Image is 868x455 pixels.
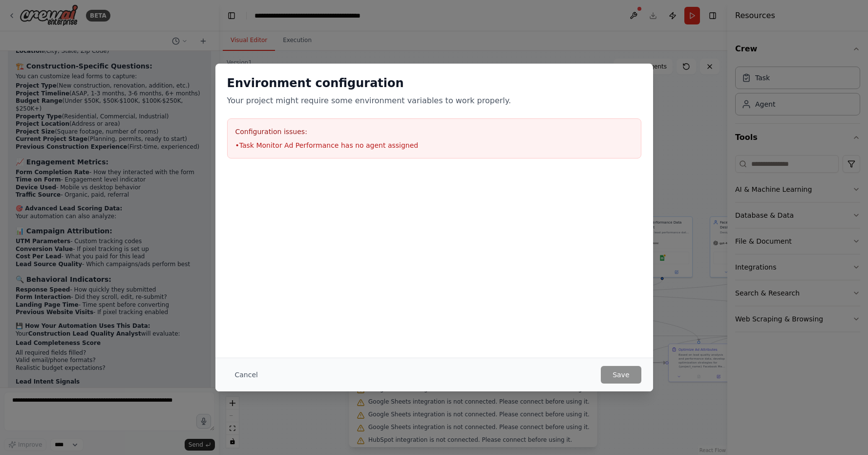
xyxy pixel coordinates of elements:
button: Cancel [227,366,266,384]
li: • Task Monitor Ad Performance has no agent assigned [235,140,633,150]
p: Your project might require some environment variables to work properly. [227,95,641,107]
h3: Configuration issues: [235,127,633,136]
h2: Environment configuration [227,75,641,91]
button: Save [601,366,641,384]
